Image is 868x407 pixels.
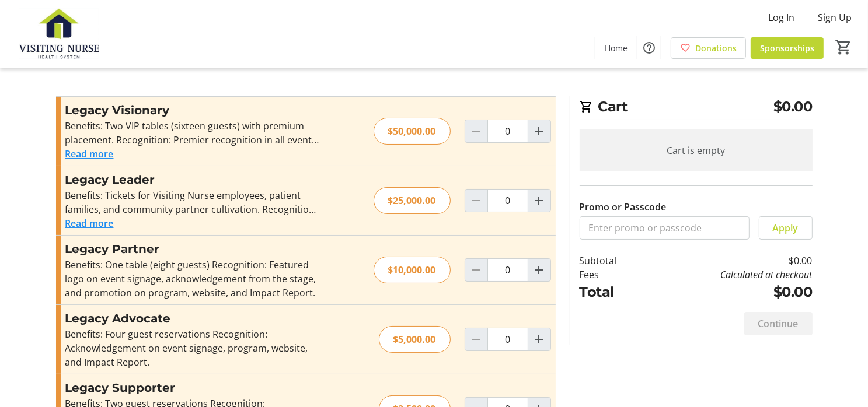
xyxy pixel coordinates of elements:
[65,258,320,300] div: Benefits: One table (eight guests) Recognition: Featured logo on event signage, acknowledgement f...
[695,42,737,54] span: Donations
[374,118,451,145] div: $50,000.00
[580,254,647,268] td: Subtotal
[528,190,550,212] button: Increment by one
[374,257,451,283] div: $10,000.00
[528,120,550,142] button: Increment by one
[7,5,111,63] img: Visiting Nurse Health System's Logo
[65,119,320,147] div: Benefits: Two VIP tables (sixteen guests) with premium placement. Recognition: Premier recognitio...
[605,42,628,54] span: Home
[595,37,637,59] a: Home
[580,96,813,120] h2: Cart
[487,258,528,282] input: Legacy Partner Quantity
[65,101,320,119] h3: Legacy Visionary
[671,37,746,59] a: Donations
[759,216,813,240] button: Apply
[768,10,794,24] span: Log In
[773,96,813,117] span: $0.00
[647,268,812,282] td: Calculated at checkout
[637,36,661,59] button: Help
[65,188,320,216] div: Benefits: Tickets for Visiting Nurse employees, patient families, and community partner cultivati...
[487,189,528,212] input: Legacy Leader Quantity
[751,37,824,59] a: Sponsorships
[759,8,804,27] button: Log In
[65,379,320,397] h3: Legacy Supporter
[374,187,451,214] div: $25,000.00
[487,120,528,143] input: Legacy Visionary Quantity
[580,129,813,171] div: Cart is empty
[528,259,550,281] button: Increment by one
[760,42,814,54] span: Sponsorships
[379,326,451,353] div: $5,000.00
[833,37,854,58] button: Cart
[647,254,812,268] td: $0.00
[580,200,667,214] label: Promo or Passcode
[65,327,320,369] div: Benefits: Four guest reservations Recognition: Acknowledgement on event signage, program, website...
[65,171,320,188] h3: Legacy Leader
[580,216,750,240] input: Enter promo or passcode
[818,10,852,24] span: Sign Up
[773,221,799,235] span: Apply
[808,8,861,27] button: Sign Up
[65,216,114,230] button: Read more
[65,240,320,258] h3: Legacy Partner
[528,328,550,350] button: Increment by one
[65,310,320,327] h3: Legacy Advocate
[65,147,114,161] button: Read more
[580,268,647,282] td: Fees
[580,282,647,303] td: Total
[647,282,812,303] td: $0.00
[487,328,528,351] input: Legacy Advocate Quantity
